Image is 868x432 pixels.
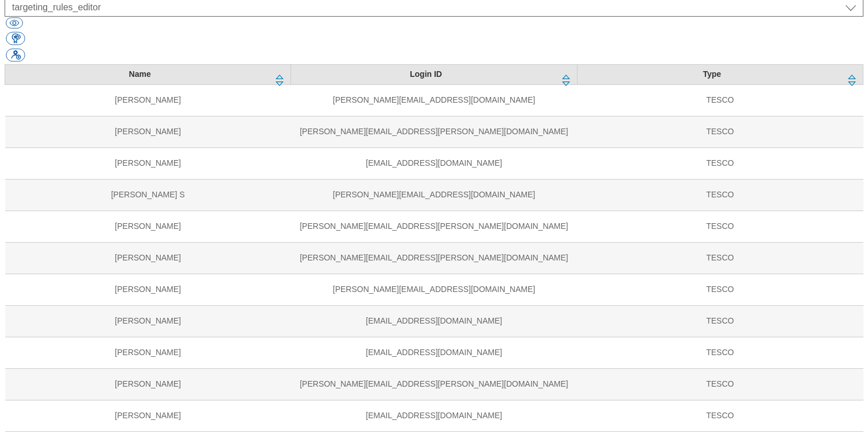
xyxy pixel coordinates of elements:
td: [PERSON_NAME] [5,242,291,274]
td: [EMAIL_ADDRESS][DOMAIN_NAME] [291,305,577,337]
div: Type [584,69,840,80]
td: [EMAIL_ADDRESS][DOMAIN_NAME] [291,147,577,179]
td: [PERSON_NAME][EMAIL_ADDRESS][PERSON_NAME][DOMAIN_NAME] [291,242,577,274]
td: TESCO [577,147,863,179]
td: [PERSON_NAME][EMAIL_ADDRESS][DOMAIN_NAME] [291,84,577,116]
td: [PERSON_NAME] [5,368,291,400]
td: TESCO [577,337,863,368]
td: [EMAIL_ADDRESS][DOMAIN_NAME] [291,400,577,431]
td: TESCO [577,211,863,242]
td: TESCO [577,368,863,400]
td: [PERSON_NAME] [5,211,291,242]
td: [PERSON_NAME] [5,84,291,116]
td: [PERSON_NAME][EMAIL_ADDRESS][DOMAIN_NAME] [291,274,577,305]
td: [PERSON_NAME][EMAIL_ADDRESS][PERSON_NAME][DOMAIN_NAME] [291,211,577,242]
td: [PERSON_NAME][EMAIL_ADDRESS][PERSON_NAME][DOMAIN_NAME] [291,116,577,147]
div: Name [12,69,268,80]
td: [PERSON_NAME] [5,337,291,368]
td: TESCO [577,116,863,147]
td: TESCO [577,84,863,116]
td: [PERSON_NAME][EMAIL_ADDRESS][PERSON_NAME][DOMAIN_NAME] [291,368,577,400]
td: [PERSON_NAME] [5,116,291,147]
td: [PERSON_NAME] [5,305,291,337]
td: [PERSON_NAME] [5,274,291,305]
td: [PERSON_NAME] [5,147,291,179]
div: Login ID [298,69,553,80]
td: TESCO [577,400,863,431]
td: [PERSON_NAME] [5,400,291,431]
td: [EMAIL_ADDRESS][DOMAIN_NAME] [291,337,577,368]
td: TESCO [577,274,863,305]
td: TESCO [577,242,863,274]
td: [PERSON_NAME] S [5,179,291,211]
td: [PERSON_NAME][EMAIL_ADDRESS][DOMAIN_NAME] [291,179,577,211]
td: TESCO [577,179,863,211]
td: TESCO [577,305,863,337]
